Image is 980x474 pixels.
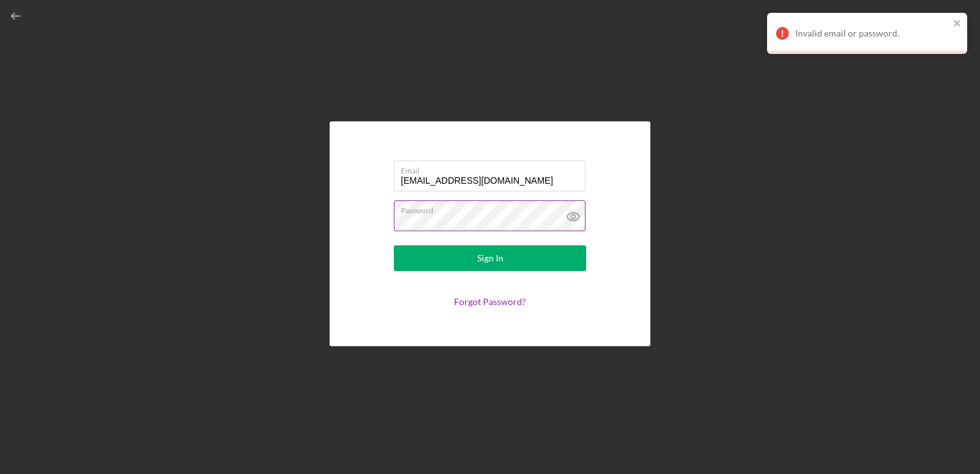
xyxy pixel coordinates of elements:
[394,245,586,271] button: Sign In
[401,161,586,175] label: Email
[477,245,503,271] div: Sign In
[454,296,526,307] a: Forgot Password?
[401,201,586,215] label: Password
[953,18,962,30] button: close
[795,28,949,39] div: Invalid email or password.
